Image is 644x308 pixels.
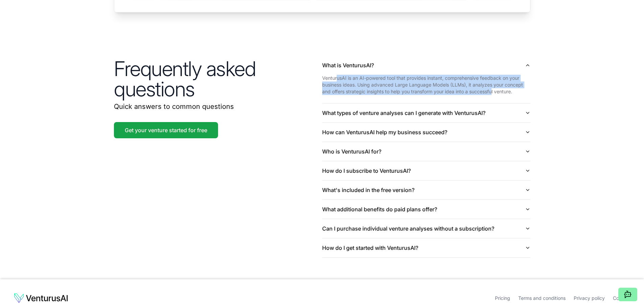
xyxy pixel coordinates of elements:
h2: Frequently asked questions [114,58,322,99]
button: What's included in the free version? [322,181,530,199]
button: What additional benefits do paid plans offer? [322,200,530,219]
a: Terms and conditions [518,295,566,301]
a: Pricing [495,295,510,301]
a: Get your venture started for free [114,122,218,138]
button: How do I subscribe to VenturusAI? [322,161,530,180]
img: logo [14,293,68,304]
button: What is VenturusAI? [322,56,530,75]
a: Contact [613,295,630,301]
button: Who is VenturusAI for? [322,142,530,161]
button: How do I get started with VenturusAI? [322,238,530,257]
button: Can I purchase individual venture analyses without a subscription? [322,219,530,238]
p: VenturusAI is an AI-powered tool that provides instant, comprehensive feedback on your business i... [322,75,530,95]
p: Quick answers to common questions [114,102,322,111]
button: What types of venture analyses can I generate with VenturusAI? [322,103,530,122]
button: How can VenturusAI help my business succeed? [322,123,530,142]
a: Privacy policy [574,295,605,301]
div: What is VenturusAI? [322,75,530,103]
